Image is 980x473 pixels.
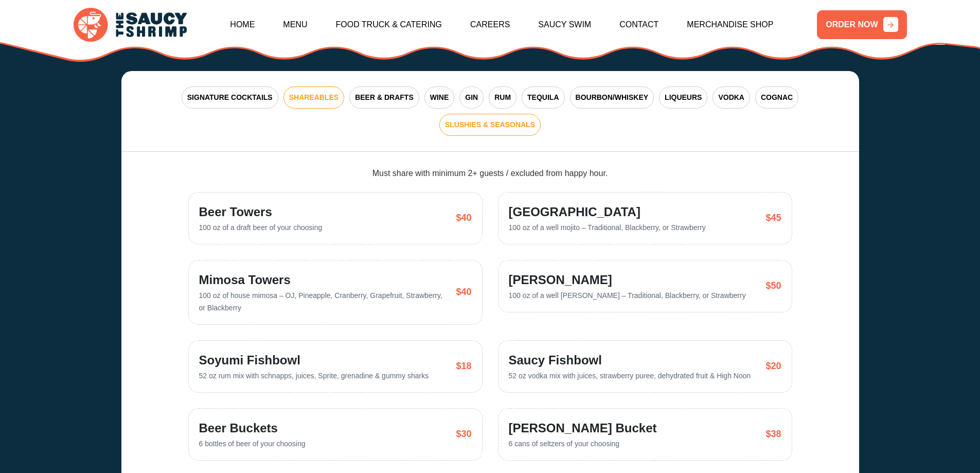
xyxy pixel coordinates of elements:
span: Soyumi Fishbowl [199,351,429,370]
a: Merchandise Shop [687,3,773,47]
button: VODKA [712,86,750,109]
span: 6 cans of seltzers of your choosing [509,440,620,448]
span: WINE [430,92,449,103]
button: SHAREABLES [283,86,344,109]
button: SLUSHIES & SEASONALS [439,114,541,136]
button: GIN [459,86,484,109]
a: Saucy Swim [538,3,591,47]
button: BOURBON/WHISKEY [570,86,654,109]
span: $40 [456,211,471,225]
span: $40 [456,285,471,299]
button: SIGNATURE COCKTAILS [182,86,278,109]
span: Beer Towers [199,203,323,221]
button: TEQUILA [522,86,564,109]
span: $38 [765,427,781,441]
span: 100 oz of house mimosa – OJ, Pineapple, Cranberry, Grapefruit, Strawberry, or Blackberry [199,291,442,312]
button: RUM [489,86,516,109]
span: $20 [765,359,781,373]
span: SIGNATURE COCKTAILS [187,92,273,103]
span: SHAREABLES [289,92,338,103]
span: TEQUILA [527,92,559,103]
div: Must share with minimum 2+ guests / excluded from happy hour. [188,167,792,180]
span: 100 oz of a well [PERSON_NAME] – Traditional, Blackberry, or Strawberry [509,291,746,300]
span: RUM [494,92,511,103]
span: [PERSON_NAME] [509,271,746,289]
a: Contact [619,3,658,47]
span: 52 oz vodka mix with juices, strawberry puree, dehydrated fruit & High Noon [509,372,751,380]
span: LIQUEURS [665,92,702,103]
span: $30 [456,427,471,441]
span: 6 bottles of beer of your choosing [199,440,306,448]
span: SLUSHIES & SEASONALS [445,119,535,130]
a: Food Truck & Catering [335,3,442,47]
a: ORDER NOW [817,10,906,39]
button: WINE [424,86,455,109]
button: LIQUEURS [659,86,707,109]
span: Mimosa Towers [199,271,449,289]
span: $18 [456,359,471,373]
span: VODKA [718,92,744,103]
a: Careers [470,3,510,47]
img: logo [74,8,187,42]
span: Saucy Fishbowl [509,351,751,370]
span: [PERSON_NAME] Bucket [509,419,657,437]
a: Home [230,3,255,47]
span: [GEOGRAPHIC_DATA] [509,203,706,221]
span: 52 oz rum mix with schnapps, juices, Sprite, grenadine & gummy sharks [199,372,429,380]
span: COGNAC [761,92,793,103]
span: $45 [765,211,781,225]
span: GIN [465,92,478,103]
span: BEER & DRAFTS [355,92,414,103]
span: $50 [765,279,781,293]
span: 100 oz of a well mojito – Traditional, Blackberry, or Strawberry [509,223,706,232]
span: Beer Buckets [199,419,306,437]
span: BOURBON/WHISKEY [576,92,649,103]
button: BEER & DRAFTS [349,86,419,109]
a: Menu [283,3,307,47]
button: COGNAC [755,86,798,109]
span: 100 oz of a draft beer of your choosing [199,223,323,232]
